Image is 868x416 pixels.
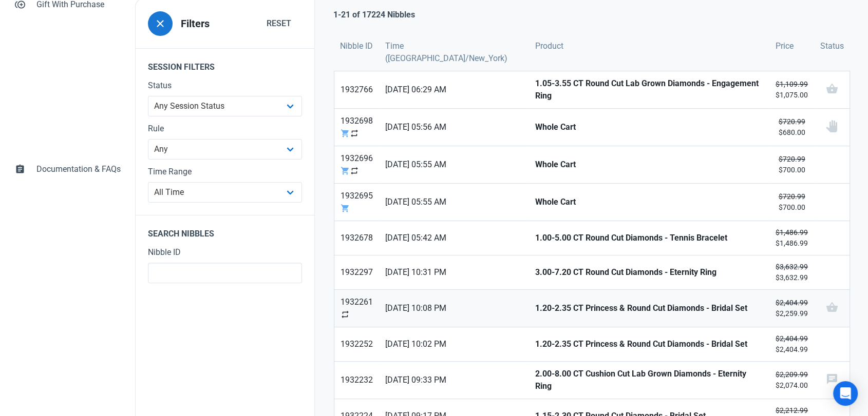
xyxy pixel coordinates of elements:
span: close [154,17,166,30]
s: $2,209.99 [776,370,808,379]
span: shopping_basket [825,83,838,95]
a: 1.00-5.00 CT Round Cut Diamonds - Tennis Bracelet [529,221,769,255]
span: Time ([GEOGRAPHIC_DATA]/New_York) [385,40,522,65]
a: [DATE] 10:31 PM [379,255,529,289]
legend: Search Nibbles [136,215,314,246]
s: $720.99 [778,117,805,126]
label: Nibble ID [148,246,302,259]
a: 1932232 [334,362,379,399]
a: [DATE] 06:29 AM [379,71,529,108]
a: 1932261repeat [334,290,379,327]
p: 1-21 of 17224 Nibbles [333,9,415,21]
span: Reset [267,17,291,30]
s: $1,486.99 [776,228,808,236]
s: $720.99 [778,192,805,201]
s: $3,632.99 [776,263,808,271]
a: 2.00-8.00 CT Cushion Cut Lab Grown Diamonds - Eternity Ring [529,362,769,399]
a: 3.00-7.20 CT Round Cut Diamonds - Eternity Ring [529,255,769,289]
a: $2,404.99$2,404.99 [769,327,814,361]
a: 1932766 [334,71,379,108]
span: chat [825,373,838,385]
span: shopping_basket [825,301,838,313]
a: 1.20-2.35 CT Princess & Round Cut Diamonds - Bridal Set [529,290,769,327]
a: [DATE] 05:42 AM [379,221,529,255]
span: [DATE] 10:08 PM [385,302,522,314]
span: repeat [350,129,359,138]
a: [DATE] 05:56 AM [379,109,529,146]
span: repeat [341,310,350,319]
a: $720.99$680.00 [769,109,814,146]
strong: 1.00-5.00 CT Round Cut Diamonds - Tennis Bracelet [535,232,763,244]
a: Whole Cart [529,184,769,221]
span: Price [776,40,794,52]
span: [DATE] 05:55 AM [385,159,522,171]
s: $1,109.99 [776,80,808,88]
s: $2,212.99 [776,406,808,414]
small: $700.00 [776,154,808,175]
a: [DATE] 05:55 AM [379,184,529,221]
label: Time Range [148,166,302,178]
strong: Whole Cart [535,196,763,208]
a: [DATE] 10:08 PM [379,290,529,327]
img: status_user_offer_unavailable.svg [825,120,838,132]
strong: 2.00-8.00 CT Cushion Cut Lab Grown Diamonds - Eternity Ring [535,368,763,392]
a: 1932297 [334,255,379,289]
strong: 1.05-3.55 CT Round Cut Lab Grown Diamonds - Engagement Ring [535,77,763,102]
a: $720.99$700.00 [769,146,814,183]
small: $1,075.00 [776,79,808,101]
span: Status [820,40,844,52]
button: Reset [256,13,302,34]
a: 1932698shopping_cartrepeat [334,109,379,146]
span: shopping_cart [341,204,350,213]
h3: Filters [181,18,210,30]
label: Status [148,80,302,92]
legend: Session Filters [136,48,314,80]
span: repeat [350,166,359,175]
small: $1,486.99 [776,227,808,249]
small: $2,259.99 [776,298,808,319]
a: $720.99$700.00 [769,184,814,221]
span: [DATE] 10:02 PM [385,338,522,350]
a: 1932252 [334,327,379,361]
a: [DATE] 05:55 AM [379,146,529,183]
small: $700.00 [776,191,808,213]
small: $2,404.99 [776,333,808,355]
a: 1.05-3.55 CT Round Cut Lab Grown Diamonds - Engagement Ring [529,71,769,108]
a: Whole Cart [529,146,769,183]
a: 1932678 [334,221,379,255]
a: assignmentDocumentation & FAQs [8,157,127,182]
a: shopping_basket [814,71,850,108]
span: shopping_cart [341,166,350,175]
a: 1932695shopping_cart [334,184,379,221]
small: $2,074.00 [776,369,808,391]
a: 1932696shopping_cartrepeat [334,146,379,183]
s: $2,404.99 [776,334,808,343]
strong: 1.20-2.35 CT Princess & Round Cut Diamonds - Bridal Set [535,302,763,314]
small: $680.00 [776,116,808,138]
a: $2,404.99$2,259.99 [769,290,814,327]
a: 1.20-2.35 CT Princess & Round Cut Diamonds - Bridal Set [529,327,769,361]
a: shopping_basket [814,290,850,327]
strong: Whole Cart [535,121,763,133]
label: Rule [148,123,302,135]
span: Product [535,40,563,52]
strong: 1.20-2.35 CT Princess & Round Cut Diamonds - Bridal Set [535,338,763,350]
s: $2,404.99 [776,299,808,307]
a: [DATE] 10:02 PM [379,327,529,361]
span: [DATE] 05:56 AM [385,121,522,133]
a: $2,209.99$2,074.00 [769,362,814,399]
span: Documentation & FAQs [36,163,121,175]
span: [DATE] 06:29 AM [385,84,522,96]
span: [DATE] 10:31 PM [385,266,522,279]
a: $1,486.99$1,486.99 [769,221,814,255]
s: $720.99 [778,155,805,163]
a: Whole Cart [529,109,769,146]
strong: 3.00-7.20 CT Round Cut Diamonds - Eternity Ring [535,266,763,279]
span: Nibble ID [340,40,373,52]
span: shopping_cart [341,129,350,138]
span: assignment [15,163,25,173]
a: $1,109.99$1,075.00 [769,71,814,108]
a: chat [814,362,850,399]
small: $3,632.99 [776,262,808,283]
a: [DATE] 09:33 PM [379,362,529,399]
